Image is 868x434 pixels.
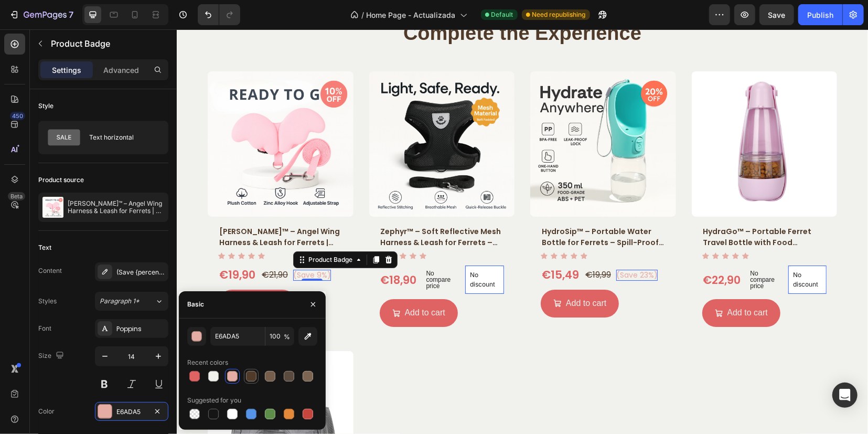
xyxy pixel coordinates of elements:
[38,324,51,333] div: Font
[364,260,442,288] button: Add to cart
[116,268,166,277] div: (Save {percent_discount})
[798,4,842,25] button: Publish
[42,197,63,218] img: product feature img
[116,240,154,251] pre: (Save 9%)
[67,267,107,282] div: Add to cart
[38,349,66,363] div: Size
[284,332,290,342] span: %
[187,300,204,309] div: Basic
[228,276,269,291] div: Add to cart
[38,243,51,252] div: Text
[526,270,604,298] button: Add to cart
[250,241,280,260] p: No compare price
[203,241,241,260] div: €18,90
[367,9,456,20] span: Home Page - Actualizada
[38,266,62,276] div: Content
[84,238,112,253] div: €21,90
[100,297,140,306] span: Paragraph 1*
[353,42,499,188] a: HydroSip™ – Portable Water Bottle for Ferrets – Spill-Proof Hydration Anywhere
[210,327,265,346] input: Eg: FFFFFF
[95,292,168,311] button: Paragraph 1*
[192,42,338,188] a: Zephyr™ – Soft Reflective Mesh Harness & Leash for Ferrets – Night-Safe Comfort
[203,196,328,220] a: Zephyr™ – Soft Reflective Mesh Harness & Leash for Ferrets – Night-Safe Comfort
[198,4,240,25] div: Undo/Redo
[38,101,53,111] div: Style
[526,196,650,220] a: HydraGo™ – Portable Ferret Travel Bottle with Food Compartment – Smart On-the-Go Design
[574,241,604,260] p: No compare price
[116,407,147,417] div: E6ADA5
[38,407,55,416] div: Color
[41,196,166,220] a: [PERSON_NAME]™ – Angel Wing Harness & Leash for Ferrets | Feather-Light Secure Fit
[31,42,177,188] a: Aurea™ – Angel Wing Harness & Leash for Ferrets | Feather-Light Secure Fit
[364,236,403,255] div: €15,49
[10,112,25,120] div: 450
[515,42,661,188] a: HydraGo™ – Portable Ferret Travel Bottle with Food Compartment – Smart On-the-Go Design
[187,358,228,367] div: Recent colors
[187,396,241,405] div: Suggested for you
[616,241,645,260] p: No discount
[759,4,794,25] button: Save
[526,241,565,260] div: €22,90
[4,4,78,25] button: 7
[41,260,120,288] button: Add to cart
[293,241,323,260] p: No discount
[768,10,786,19] span: Save
[52,65,81,76] p: Settings
[69,8,73,21] p: 7
[440,240,481,251] pre: (Save 23%)
[51,37,164,50] p: Product Badge
[177,29,868,434] iframe: Design area
[130,226,178,235] div: Product Badge
[389,267,430,282] div: Add to cart
[807,9,833,20] div: Publish
[491,10,513,19] span: Default
[551,276,591,291] div: Add to cart
[532,10,586,19] span: Need republishing
[38,175,84,185] div: Product source
[68,200,164,215] p: [PERSON_NAME]™ – Angel Wing Harness & Leash for Ferrets | Feather-Light Secure Fit
[116,324,166,334] div: Poppins
[832,383,858,408] div: Open Intercom Messenger
[408,238,435,253] div: €19,99
[8,192,25,200] div: Beta
[103,65,139,76] p: Advanced
[203,270,281,298] button: Add to cart
[364,196,489,220] a: HydroSip™ – Portable Water Bottle for Ferrets – Spill-Proof Hydration Anywhere
[41,236,80,255] div: €19,90
[89,125,153,150] div: Text horizontal
[38,297,57,306] div: Styles
[362,9,365,20] span: /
